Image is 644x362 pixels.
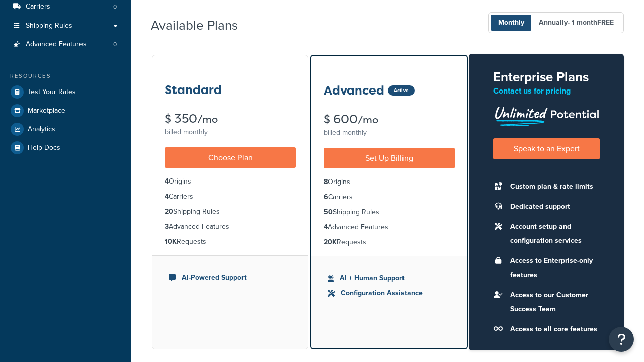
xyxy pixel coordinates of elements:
[328,273,451,284] li: AI + Human Support
[8,139,123,157] a: Help Docs
[505,254,600,282] li: Access to Enterprise-only features
[324,176,328,187] strong: 8
[26,22,72,30] span: Shipping Rules
[28,107,65,115] span: Marketplace
[324,222,328,232] strong: 4
[165,125,296,139] div: billed monthly
[324,237,337,247] strong: 20K
[324,207,455,218] li: Shipping Rules
[165,236,177,247] strong: 10K
[197,112,218,126] small: /mo
[165,83,222,97] h3: Standard
[165,176,296,187] li: Origins
[324,192,328,202] strong: 6
[324,207,333,217] strong: 50
[358,113,378,127] small: /mo
[324,176,455,188] li: Origins
[113,3,117,11] span: 0
[505,322,600,336] li: Access to all core features
[165,236,296,247] li: Requests
[505,288,600,316] li: Access to our Customer Success Team
[28,144,60,152] span: Help Docs
[165,191,169,202] strong: 4
[165,147,296,168] a: Choose Plan
[28,125,55,134] span: Analytics
[597,17,614,28] b: FREE
[531,15,621,31] span: Annually
[8,17,123,35] a: Shipping Rules
[151,18,253,33] h2: Available Plans
[165,206,296,217] li: Shipping Rules
[26,3,50,11] span: Carriers
[324,148,455,168] a: Set Up Billing
[165,191,296,202] li: Carriers
[8,72,123,80] div: Resources
[165,221,169,232] strong: 3
[26,40,87,49] span: Advanced Features
[8,35,123,54] li: Advanced Features
[388,85,415,96] div: Active
[568,17,614,28] span: - 1 month
[493,70,600,84] h2: Enterprise Plans
[324,84,384,97] h3: Advanced
[165,113,296,125] div: $ 350
[324,222,455,233] li: Advanced Features
[324,126,455,140] div: billed monthly
[165,206,173,217] strong: 20
[165,221,296,232] li: Advanced Features
[505,200,600,214] li: Dedicated support
[113,40,117,49] span: 0
[328,288,451,299] li: Configuration Assistance
[8,120,123,138] a: Analytics
[169,272,292,283] li: AI-Powered Support
[8,102,123,120] a: Marketplace
[505,220,600,248] li: Account setup and configuration services
[493,138,600,159] a: Speak to an Expert
[8,35,123,54] a: Advanced Features 0
[491,15,532,31] span: Monthly
[324,237,455,248] li: Requests
[28,88,76,97] span: Test Your Rates
[505,179,600,194] li: Custom plan & rate limits
[493,103,600,126] img: Unlimited Potential
[165,176,169,187] strong: 4
[493,84,600,98] p: Contact us for pricing
[609,327,634,352] button: Open Resource Center
[324,192,455,203] li: Carriers
[8,83,123,101] a: Test Your Rates
[324,113,455,126] div: $ 600
[488,12,624,33] button: Monthly Annually- 1 monthFREE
